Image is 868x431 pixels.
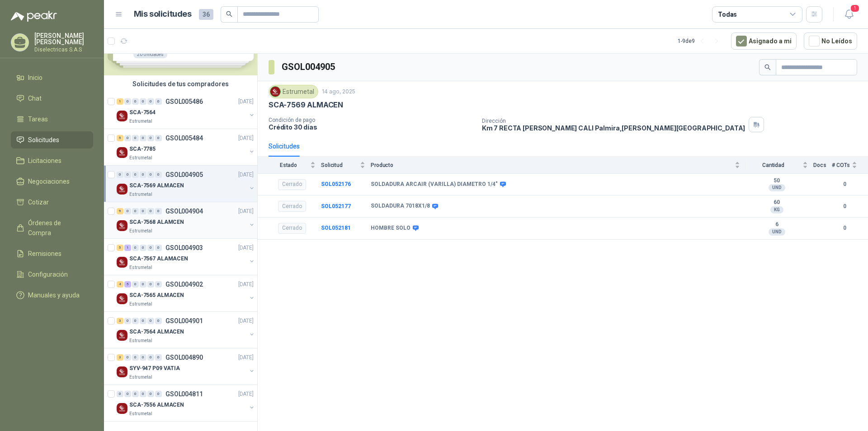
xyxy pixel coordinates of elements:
p: Km 7 RECTA [PERSON_NAME] CALI Palmira , [PERSON_NAME][GEOGRAPHIC_DATA] [482,124,745,132]
h1: Mis solicitudes [134,8,192,21]
a: Solicitudes [11,131,93,148]
th: Estado [258,157,321,173]
a: SOL052176 [321,181,351,187]
p: [DATE] [238,171,254,179]
p: [DATE] [238,390,254,399]
a: Licitaciones [11,152,93,169]
p: [PERSON_NAME] [PERSON_NAME] [34,32,93,45]
b: HOMBRE SOLO [371,225,410,232]
p: Estrumetal [129,301,152,308]
div: 0 [124,354,131,361]
div: 0 [155,281,162,287]
div: 3 [117,318,123,324]
button: 1 [841,6,857,23]
div: 0 [147,135,154,141]
span: # COTs [832,162,850,168]
div: 0 [147,171,154,178]
a: 5 1 0 0 0 0 GSOL004903[DATE] Company LogoSCA-7567 ALAMACENEstrumetal [117,242,255,271]
div: 0 [147,281,154,287]
span: 1 [850,4,860,13]
a: Configuración [11,266,93,283]
div: 0 [155,318,162,324]
p: [DATE] [238,134,254,143]
p: GSOL004905 [165,171,203,178]
div: 0 [147,318,154,324]
a: 9 0 0 0 0 0 GSOL004904[DATE] Company LogoSCA-7568 ALAMCENEstrumetal [117,206,255,235]
a: Cotizar [11,194,93,211]
p: SYV-947 P09 VATIA [129,364,180,373]
p: SCA-7564 [129,108,156,117]
div: Solicitudes de tus compradores [104,75,257,93]
p: Estrumetal [129,264,152,271]
div: 0 [117,171,123,178]
div: Cerrado [278,201,306,212]
div: 0 [124,318,131,324]
div: 0 [147,208,154,214]
div: Estrumetal [269,85,318,98]
p: Estrumetal [129,337,152,344]
div: 0 [132,171,139,178]
div: 0 [132,135,139,141]
div: 0 [155,354,162,361]
a: 3 0 0 0 0 0 GSOL004901[DATE] Company LogoSCA-7564 ALMACENEstrumetal [117,315,255,344]
div: 0 [140,281,146,287]
img: Company Logo [270,87,280,97]
a: Inicio [11,69,93,86]
div: 1 - 9 de 9 [678,34,724,48]
div: 0 [132,318,139,324]
div: 3 [117,354,123,361]
span: Tareas [28,114,48,124]
div: 0 [132,245,139,251]
div: 0 [124,208,131,214]
p: Estrumetal [129,410,152,417]
span: Órdenes de Compra [28,218,85,238]
img: Company Logo [117,220,127,231]
a: Chat [11,90,93,107]
b: 6 [745,221,808,228]
p: SCA-7569 ALMACEN [129,181,184,190]
img: Company Logo [117,293,127,304]
span: Estado [269,162,308,168]
p: Condición de pago [269,117,475,123]
p: [DATE] [238,353,254,362]
div: 0 [147,245,154,251]
b: 50 [745,177,808,185]
div: Todas [718,9,737,19]
div: 0 [132,354,139,361]
div: 0 [147,98,154,105]
a: Tareas [11,111,93,128]
img: Company Logo [117,366,127,377]
span: Solicitud [321,162,358,168]
div: 1 [117,98,123,105]
p: [DATE] [238,207,254,216]
span: Inicio [28,73,42,83]
img: Company Logo [117,330,127,341]
span: Licitaciones [28,156,61,166]
div: 1 [124,245,131,251]
p: SCA-7785 [129,145,156,153]
div: 0 [132,281,139,287]
b: 0 [832,224,857,232]
div: 4 [117,281,123,287]
a: Manuales y ayuda [11,287,93,304]
p: [DATE] [238,244,254,252]
div: 0 [140,171,146,178]
div: 0 [147,391,154,397]
p: Estrumetal [129,118,152,125]
div: UND [769,184,785,191]
p: 14 ago, 2025 [322,88,355,96]
span: Cotizar [28,197,49,207]
div: Cerrado [278,179,306,190]
img: Company Logo [117,403,127,414]
p: GSOL004902 [165,281,203,287]
span: Chat [28,93,42,103]
div: 0 [140,245,146,251]
a: SOL052177 [321,203,351,209]
div: 5 [124,281,131,287]
th: Solicitud [321,157,371,173]
a: SOL052181 [321,225,351,231]
b: 0 [832,180,857,189]
a: 3 0 0 0 0 0 GSOL004890[DATE] Company LogoSYV-947 P09 VATIAEstrumetal [117,352,255,381]
p: Diselectricas S.A.S [34,47,93,52]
